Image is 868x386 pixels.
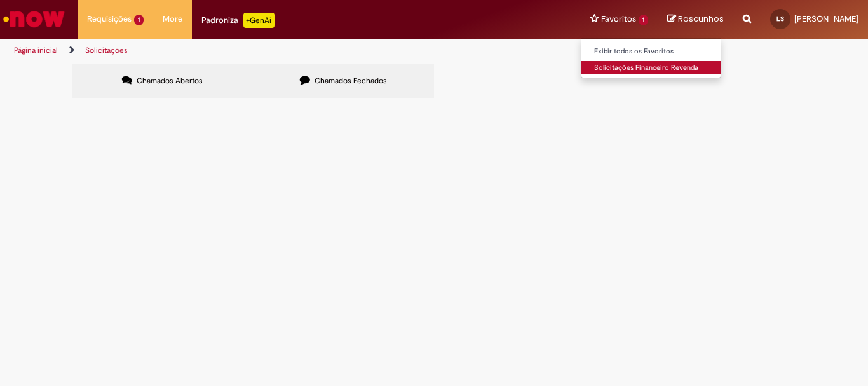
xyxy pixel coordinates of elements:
span: Chamados Fechados [315,76,387,86]
a: Exibir todos os Favoritos [581,45,721,59]
div: Padroniza [201,13,275,28]
a: Solicitações Financeiro Revenda [581,61,721,75]
span: Requisições [87,13,132,25]
span: Rascunhos [678,13,724,25]
ul: Favoritos [581,38,721,78]
span: 1 [639,15,648,25]
span: LS [776,15,784,23]
span: More [163,13,182,25]
span: [PERSON_NAME] [794,13,858,24]
img: ServiceNow [1,6,67,32]
a: Rascunhos [667,13,724,25]
ul: Trilhas de página [10,39,569,62]
p: +GenAi [243,13,275,28]
span: Favoritos [601,13,636,25]
span: 1 [134,15,144,25]
span: Chamados Abertos [137,76,203,86]
a: Solicitações [85,45,128,55]
a: Página inicial [14,45,58,55]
